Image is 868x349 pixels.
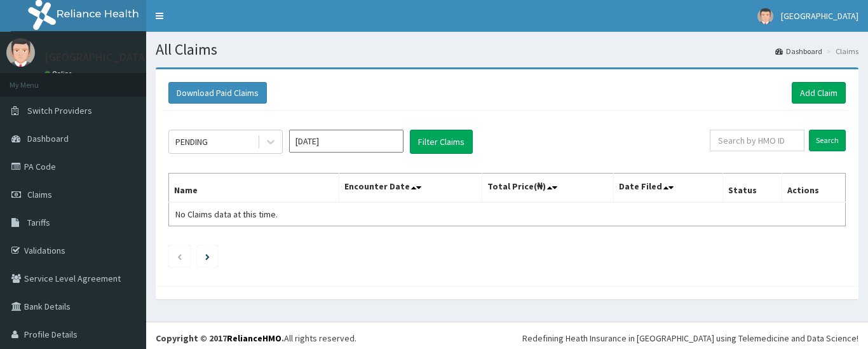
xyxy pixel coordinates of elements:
[169,174,339,203] th: Name
[168,82,267,104] button: Download Paid Claims
[775,46,822,57] a: Dashboard
[175,209,278,220] span: No Claims data at this time.
[156,41,858,58] h1: All Claims
[792,82,846,104] a: Add Claim
[6,38,35,67] img: User Image
[614,174,723,203] th: Date Filed
[824,46,858,57] li: Claims
[809,130,846,151] input: Search
[27,217,50,228] span: Tariffs
[44,51,149,63] p: [GEOGRAPHIC_DATA]
[44,69,75,78] a: Online
[710,130,804,151] input: Search by HMO ID
[177,250,182,262] a: Previous page
[205,250,210,262] a: Next page
[757,8,773,24] img: User Image
[781,10,858,22] span: [GEOGRAPHIC_DATA]
[27,133,69,144] span: Dashboard
[339,174,482,203] th: Encounter Date
[410,130,473,154] button: Filter Claims
[289,130,403,153] input: Select Month and Year
[156,332,284,344] strong: Copyright © 2017 .
[27,189,52,200] span: Claims
[175,135,208,148] div: PENDING
[27,105,92,116] span: Switch Providers
[723,174,782,203] th: Status
[227,332,281,344] a: RelianceHMO
[522,332,858,345] div: Redefining Heath Insurance in [GEOGRAPHIC_DATA] using Telemedicine and Data Science!
[782,174,845,203] th: Actions
[482,174,614,203] th: Total Price(₦)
